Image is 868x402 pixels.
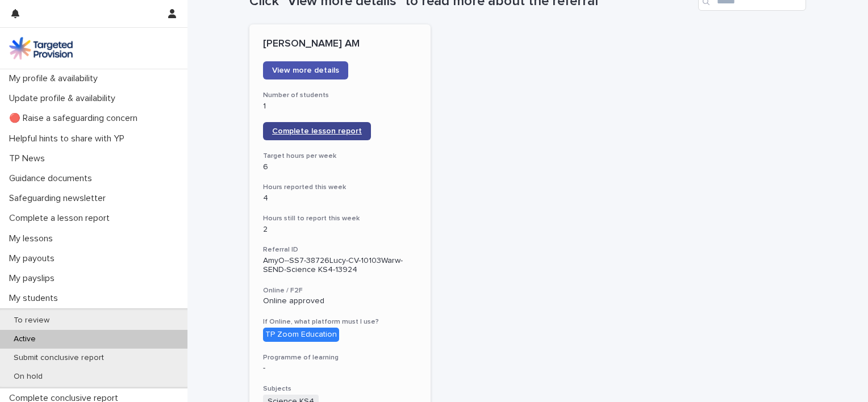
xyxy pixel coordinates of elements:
[272,127,362,135] span: Complete lesson report
[263,317,417,326] h3: If Online, what platform must I use?
[5,372,52,382] p: On hold
[263,194,417,203] p: 4
[263,162,417,172] p: 6
[263,328,339,342] div: TP Zoom Education
[5,73,107,84] p: My profile & availability
[263,256,417,275] p: AmyO--SS7-38726Lucy-CV-10103Warw-SEND-Science KS4-13924
[5,213,119,224] p: Complete a lesson report
[5,233,62,244] p: My lessons
[263,122,371,140] a: Complete lesson report
[263,363,417,373] p: -
[9,37,73,60] img: M5nRWzHhSzIhMunXDL62
[5,253,64,264] p: My payouts
[5,316,59,325] p: To review
[263,152,417,161] h3: Target hours per week
[263,225,417,235] p: 2
[263,384,417,393] h3: Subjects
[263,61,348,79] a: View more details
[263,286,417,295] h3: Online / F2F
[272,66,339,74] span: View more details
[5,353,113,363] p: Submit conclusive report
[263,91,417,100] h3: Number of students
[5,153,54,164] p: TP News
[5,334,45,344] p: Active
[5,293,67,304] p: My students
[5,133,133,144] p: Helpful hints to share with YP
[263,214,417,223] h3: Hours still to report this week
[263,102,417,111] p: 1
[5,193,115,204] p: Safeguarding newsletter
[263,183,417,192] h3: Hours reported this week
[263,245,417,254] h3: Referral ID
[5,273,64,284] p: My payslips
[5,173,101,184] p: Guidance documents
[263,38,417,51] p: [PERSON_NAME] AM
[5,93,124,104] p: Update profile & availability
[5,113,147,124] p: 🔴 Raise a safeguarding concern
[263,296,417,306] p: Online approved
[263,353,417,362] h3: Programme of learning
